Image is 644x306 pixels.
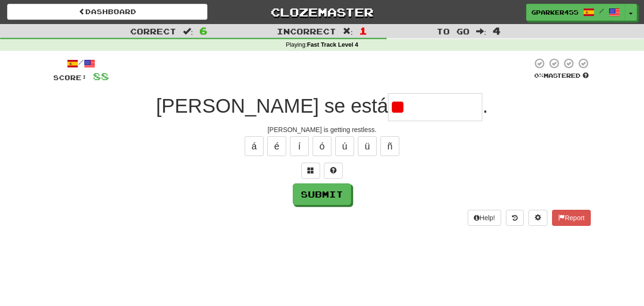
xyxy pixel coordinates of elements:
span: To go [437,26,470,36]
span: 0 % [534,72,544,79]
button: ó [313,136,331,156]
span: Correct [130,26,176,36]
a: Dashboard [7,4,207,20]
button: ü [358,136,377,156]
span: : [476,27,487,35]
span: 6 [199,25,207,36]
button: Round history (alt+y) [506,210,524,226]
div: Mastered [532,72,591,80]
button: Help! [468,210,501,226]
a: gparker455 / [526,4,625,21]
span: Score: [53,74,87,82]
span: Incorrect [277,26,336,36]
button: Submit [293,183,351,205]
span: . [482,95,488,117]
span: gparker455 [531,8,578,17]
span: 4 [493,25,501,36]
span: 88 [93,70,109,82]
span: : [343,27,353,35]
button: ñ [380,136,399,156]
div: / [53,58,109,69]
button: í [290,136,309,156]
span: / [599,8,604,14]
div: [PERSON_NAME] is getting restless. [53,125,591,134]
button: Report [552,210,591,226]
button: Single letter hint - you only get 1 per sentence and score half the points! alt+h [324,163,343,179]
button: é [267,136,286,156]
strong: Fast Track Level 4 [307,41,358,48]
a: Clozemaster [222,4,422,20]
button: á [245,136,264,156]
span: : [183,27,193,35]
span: [PERSON_NAME] se está [156,95,388,117]
span: 1 [359,25,367,36]
button: ú [335,136,354,156]
button: Switch sentence to multiple choice alt+p [301,163,320,179]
